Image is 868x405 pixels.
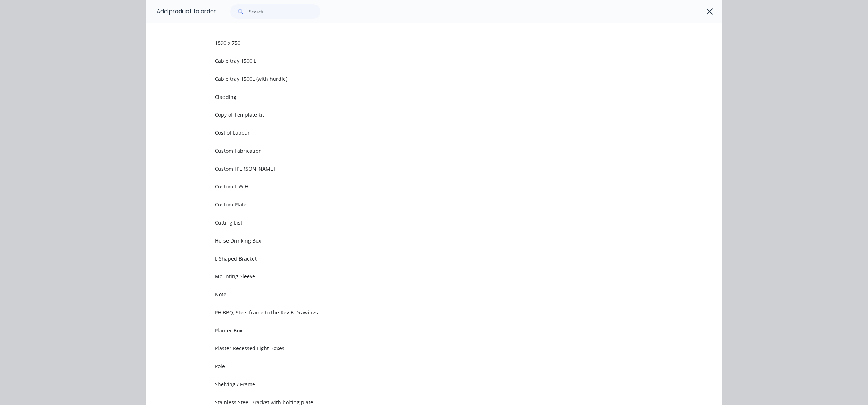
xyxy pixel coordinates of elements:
span: Shelving / Frame [215,380,621,388]
span: Horse Drinking Box [215,237,621,244]
span: Custom L W H [215,183,621,190]
span: Note: [215,291,621,298]
input: Search... [249,4,320,19]
span: Pole [215,362,621,370]
span: Cable tray 1500 L [215,57,621,65]
span: 1890 x 750 [215,39,621,47]
span: Copy of Template kit [215,111,621,118]
span: Cutting List [215,219,621,226]
span: PH BBQ, Steel frame to the Rev B Drawings. [215,309,621,316]
span: Cladding [215,93,621,101]
span: Cable tray 1500L (with hurdle) [215,75,621,83]
span: Cost of Labour [215,129,621,136]
span: Custom Fabrication [215,147,621,154]
span: Plaster Recessed Light Boxes [215,344,621,352]
span: Custom [PERSON_NAME] [215,165,621,173]
span: Mounting Sleeve [215,273,621,280]
span: L Shaped Bracket [215,255,621,262]
span: Custom Plate [215,201,621,208]
span: Planter Box [215,327,621,334]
